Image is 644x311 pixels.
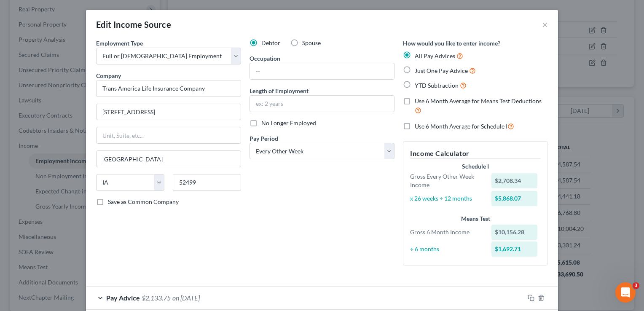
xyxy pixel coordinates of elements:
span: $2,133.75 [142,294,171,302]
span: 3 [633,282,639,289]
span: Use 6 Month Average for Means Test Deductions [415,97,542,105]
label: Length of Employment [250,86,309,95]
span: Debtor [261,39,280,46]
span: Save as Common Company [108,198,179,205]
span: Employment Type [96,40,143,47]
div: Gross Every Other Week Income [406,172,487,189]
div: ÷ 6 months [406,245,487,253]
span: All Pay Advices [415,52,455,59]
span: Pay Period [250,135,278,142]
input: Unit, Suite, etc... [97,127,241,143]
div: $5,868.07 [491,191,538,206]
input: Enter city... [97,151,241,167]
div: x 26 weeks ÷ 12 months [406,194,487,203]
label: Occupation [250,54,280,63]
span: Just One Pay Advice [415,67,468,74]
input: -- [250,63,394,79]
span: Pay Advice [106,294,140,302]
div: Schedule I [410,162,541,171]
label: How would you like to enter income? [403,39,500,48]
input: ex: 2 years [250,96,394,112]
input: Enter zip... [173,174,241,191]
span: YTD Subtraction [415,82,459,89]
div: $2,708.34 [491,173,538,188]
h5: Income Calculator [410,148,541,159]
div: Means Test [410,214,541,223]
span: Company [96,72,121,79]
div: $10,156.28 [491,225,538,240]
span: Spouse [302,39,321,46]
span: Use 6 Month Average for Schedule I [415,123,507,130]
div: Gross 6 Month Income [406,228,487,236]
span: on [DATE] [172,294,200,302]
input: Search company by name... [96,80,241,97]
div: Edit Income Source [96,19,171,30]
iframe: Intercom live chat [615,282,636,303]
span: No Longer Employed [261,119,316,126]
input: Enter address... [97,104,241,120]
div: $1,692.71 [491,241,538,257]
button: × [542,19,548,29]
